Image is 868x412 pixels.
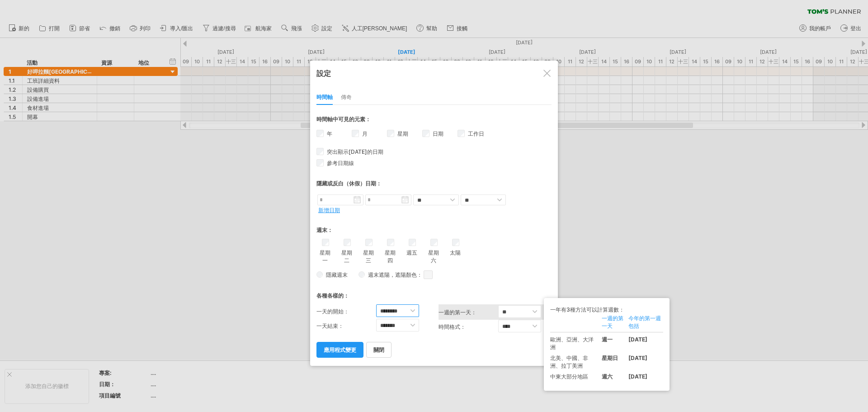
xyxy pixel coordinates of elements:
font: 隱藏週末 [326,271,348,278]
font: 一週的第一天 [602,315,623,329]
font: 中東大部分地區 [550,373,588,380]
font: 星期六 [428,249,439,264]
font: [DATE] [628,336,647,343]
font: 月 [362,130,368,137]
font: 一年有3種方法可以計算週數： [550,306,624,313]
font: 應用程式變更 [324,346,356,353]
font: 時間格式： [439,323,466,330]
font: 星期日 [602,355,618,361]
font: 星期 [397,130,408,137]
font: 一天的開始： [316,308,349,315]
font: 太陽 [450,249,461,256]
a: 關閉 [366,342,392,358]
font: ，遮陽顏色： [390,271,422,278]
span: 按一下此處以變更陰影顏色 [424,270,433,279]
font: 一週的第一天： [439,309,476,316]
font: 傳奇 [341,94,352,100]
font: 星期一 [320,249,330,264]
font: 歐洲、亞洲、大洋洲 [550,336,594,350]
font: 北美、中國、非洲、拉丁美洲 [550,355,588,369]
font: 時間軸中可見的元素： [316,116,371,123]
font: 星期二 [341,249,352,264]
font: 週末： [316,227,333,233]
font: 週五 [406,249,417,256]
font: 星期四 [385,249,396,264]
font: 設定 [316,69,331,78]
font: 關閉 [373,346,384,353]
font: 各種各樣的： [316,292,349,299]
font: 星期三 [363,249,374,264]
font: 時間軸 [316,94,333,100]
font: 週末遮陽 [368,271,390,278]
font: 一天結束： [316,322,344,329]
font: 參考日期線 [327,160,354,166]
font: 隱藏或反白（休假）日期： [316,180,382,187]
font: 日期 [433,130,443,137]
font: 週六 [602,373,613,380]
font: 今年的第一週包括 [628,315,661,329]
font: [DATE] [628,355,647,361]
font: 突出顯示[DATE]的日期 [327,148,383,155]
a: 應用程式變更 [316,342,363,358]
font: [DATE] [628,373,647,380]
font: 年 [327,130,332,137]
a: 新增日期 [318,207,340,213]
font: 週一 [602,336,613,343]
font: 工作日 [468,130,484,137]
